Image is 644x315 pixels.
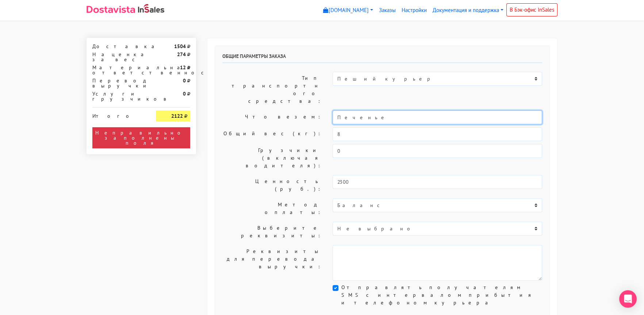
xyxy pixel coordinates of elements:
[217,222,327,242] label: Выберите реквизиты:
[92,110,145,118] div: Итого
[222,53,542,63] h6: Общие параметры заказа
[506,3,557,16] a: В Бэк-офис InSales
[87,78,150,88] div: Перевод выручки
[320,3,376,17] a: [DOMAIN_NAME]
[217,110,327,124] label: Что везем:
[217,245,327,281] label: Реквизиты для перевода выручки:
[92,127,190,148] div: Неправильно заполнены поля
[430,3,506,17] a: Документация и поддержка
[399,3,430,17] a: Настройки
[180,64,186,71] strong: 12
[341,284,542,307] label: Отправлять получателям SMS с интервалом прибытия и телефоном курьера
[87,65,150,75] div: Материальная ответственность
[87,6,135,13] img: Dostavista - срочная курьерская служба доставки
[183,90,186,97] strong: 0
[87,52,150,62] div: Наценка за вес
[174,43,186,50] strong: 1504
[177,51,186,58] strong: 274
[217,198,327,219] label: Метод оплаты:
[619,290,637,308] div: Open Intercom Messenger
[376,3,399,17] a: Заказы
[87,91,150,101] div: Услуги грузчиков
[183,77,186,84] strong: 0
[217,175,327,195] label: Ценность (руб.):
[217,127,327,141] label: Общий вес (кг):
[217,72,327,108] label: Тип транспортного средства:
[138,4,164,13] img: InSales
[171,113,183,119] strong: 2122
[217,144,327,172] label: Грузчики (включая водителя):
[87,44,150,49] div: Доставка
